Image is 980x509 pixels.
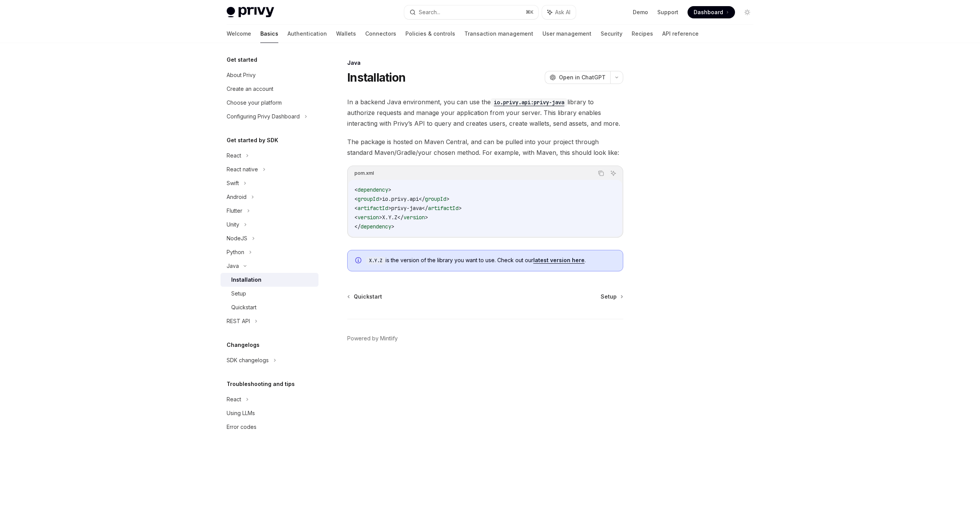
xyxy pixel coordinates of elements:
a: Wallets [336,25,356,43]
a: Create an account [220,82,318,96]
div: Error codes [227,422,256,432]
div: NodeJS [227,234,247,243]
span: artifactId [428,205,459,212]
span: Ask AI [555,8,570,16]
span: version [358,214,379,221]
span: > [459,205,462,212]
span: < [354,214,358,221]
a: Error codes [220,420,318,434]
span: privy-java [391,205,422,212]
span: X.Y.Z [382,214,397,221]
a: Using LLMs [220,406,318,420]
button: Ask AI [608,168,618,178]
a: Demo [633,8,648,16]
a: Policies & controls [405,25,455,43]
span: </ [422,205,428,212]
code: X.Y.Z [366,257,385,264]
span: groupId [358,195,379,202]
div: Android [227,192,247,202]
span: > [379,195,382,202]
h5: Changelogs [227,340,260,350]
span: </ [397,214,403,221]
a: Quickstart [220,300,318,314]
a: Security [601,25,622,43]
span: In a backend Java environment, you can use the library to authorize requests and manage your appl... [347,97,623,129]
a: Powered by Mintlify [347,335,398,342]
span: ⌘ K [526,9,534,15]
h5: Troubleshooting and tips [227,379,295,389]
a: Support [657,8,678,16]
a: Transaction management [464,25,533,43]
div: Flutter [227,206,242,215]
button: Toggle dark mode [741,6,753,18]
div: React [227,395,241,404]
a: Choose your platform [220,96,318,110]
span: > [391,223,394,230]
a: Setup [220,287,318,300]
div: Configuring Privy Dashboard [227,112,300,121]
h1: Installation [347,71,405,84]
span: > [379,214,382,221]
h5: Get started [227,55,257,64]
button: Open in ChatGPT [545,71,610,84]
a: Setup [601,293,622,300]
a: Authentication [287,25,327,43]
a: Basics [260,25,278,43]
div: Java [347,59,623,67]
span: Setup [601,293,617,300]
button: Search...⌘K [404,5,538,19]
div: pom.xml [354,168,374,178]
div: Search... [419,8,440,17]
img: light logo [227,7,274,18]
div: Python [227,248,244,257]
svg: Info [355,257,363,265]
code: io.privy.api:privy-java [491,98,567,107]
a: User management [542,25,591,43]
div: Choose your platform [227,98,282,107]
span: dependency [361,223,391,230]
span: Dashboard [694,8,723,16]
span: > [425,214,428,221]
a: latest version here [533,257,585,264]
span: > [446,195,449,202]
a: io.privy.api:privy-java [491,98,567,106]
div: REST API [227,317,250,326]
span: < [354,186,358,193]
span: is the version of the library you want to use. Check out our . [366,256,615,264]
span: < [354,195,358,202]
div: React [227,151,241,160]
div: React native [227,165,258,174]
span: < [354,205,358,212]
div: Java [227,261,239,271]
div: Quickstart [231,303,256,312]
span: io.privy.api [382,195,419,202]
a: Quickstart [348,293,382,300]
span: > [388,186,391,193]
a: Welcome [227,25,251,43]
a: Installation [220,273,318,287]
h5: Get started by SDK [227,136,278,145]
a: Recipes [632,25,653,43]
button: Copy the contents from the code block [596,168,606,178]
span: artifactId [358,205,388,212]
button: Ask AI [542,5,576,19]
span: </ [419,195,425,202]
div: Setup [231,289,246,298]
a: About Privy [220,68,318,82]
div: Unity [227,220,239,229]
div: Using LLMs [227,409,255,418]
span: Quickstart [354,293,382,300]
span: Open in ChatGPT [559,74,606,81]
a: API reference [662,25,699,43]
div: Swift [227,179,239,188]
span: </ [354,223,361,230]
a: Dashboard [688,6,735,18]
div: Create an account [227,84,273,94]
span: version [403,214,425,221]
span: > [388,205,391,212]
span: The package is hosted on Maven Central, and can be pulled into your project through standard Mave... [347,136,623,158]
span: dependency [358,186,388,193]
div: SDK changelogs [227,356,269,365]
div: About Privy [227,71,256,80]
a: Connectors [365,25,396,43]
